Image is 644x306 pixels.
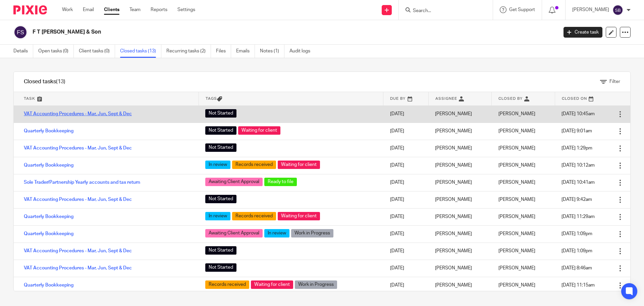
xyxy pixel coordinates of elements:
[561,112,595,116] span: [DATE] 10:45am
[383,157,428,174] td: [DATE]
[498,214,535,219] span: [PERSON_NAME]
[24,163,73,168] a: Quarterly Bookkeeping
[498,249,535,253] span: [PERSON_NAME]
[205,195,236,203] span: Not Started
[24,112,132,116] a: VAT Accounting Procedures - Mar, Jun, Sept & Dec
[561,180,595,185] span: [DATE] 10:41am
[383,208,428,225] td: [DATE]
[428,260,492,277] td: [PERSON_NAME]
[24,214,73,219] a: Quarterly Bookkeeping
[383,174,428,191] td: [DATE]
[412,8,473,14] input: Search
[38,45,74,58] a: Open tasks (0)
[232,161,276,169] span: Records received
[24,180,140,185] a: Sole Trader/Partnership Yearly accounts and tax return
[216,45,231,58] a: Files
[498,266,535,270] span: [PERSON_NAME]
[498,163,535,168] span: [PERSON_NAME]
[24,283,73,288] a: Quarterly Bookkeeping
[498,231,535,236] span: [PERSON_NAME]
[428,174,492,191] td: [PERSON_NAME]
[83,6,94,13] a: Email
[383,225,428,243] td: [DATE]
[205,178,263,186] span: Awaiting Client Approval
[278,212,320,220] span: Waiting for client
[383,140,428,157] td: [DATE]
[509,7,535,12] span: Get Support
[205,246,236,255] span: Not Started
[612,5,623,15] img: svg%3E
[120,45,161,58] a: Closed tasks (13)
[13,25,28,39] img: svg%3E
[205,143,236,152] span: Not Started
[104,6,119,13] a: Clients
[24,78,65,85] h1: Closed tasks
[498,129,535,133] span: [PERSON_NAME]
[561,197,592,202] span: [DATE] 9:42am
[264,178,297,186] span: Ready to file
[199,92,383,105] th: Tags
[260,45,284,58] a: Notes (1)
[33,29,449,36] h2: F T [PERSON_NAME] & Son
[383,243,428,260] td: [DATE]
[563,27,602,38] a: Create task
[561,214,595,219] span: [DATE] 11:29am
[264,229,289,237] span: In review
[205,263,236,272] span: Not Started
[428,243,492,260] td: [PERSON_NAME]
[205,109,236,118] span: Not Started
[24,129,73,133] a: Quarterly Bookkeeping
[561,266,592,270] span: [DATE] 8:46am
[205,229,263,237] span: Awaiting Client Approval
[428,105,492,123] td: [PERSON_NAME]
[428,123,492,140] td: [PERSON_NAME]
[205,212,230,220] span: In review
[24,146,132,150] a: VAT Accounting Procedures - Mar, Jun, Sept & Dec
[383,277,428,294] td: [DATE]
[383,105,428,123] td: [DATE]
[383,191,428,208] td: [DATE]
[232,212,276,220] span: Records received
[572,6,609,13] p: [PERSON_NAME]
[13,45,33,58] a: Details
[289,45,315,58] a: Audit logs
[13,5,47,14] img: Pixie
[251,280,293,289] span: Waiting for client
[498,197,535,202] span: [PERSON_NAME]
[561,146,592,150] span: [DATE] 1:29pm
[56,79,65,84] span: (13)
[609,79,620,84] span: Filter
[561,231,592,236] span: [DATE] 1:09pm
[278,161,320,169] span: Waiting for client
[24,231,73,236] a: Quarterly Bookkeeping
[166,45,211,58] a: Recurring tasks (2)
[428,225,492,243] td: [PERSON_NAME]
[205,280,249,289] span: Records received
[236,45,255,58] a: Emails
[561,249,592,253] span: [DATE] 1:09pm
[177,6,195,13] a: Settings
[205,126,236,135] span: Not Started
[24,249,132,253] a: VAT Accounting Procedures - Mar, Jun, Sept & Dec
[24,266,132,270] a: VAT Accounting Procedures - Mar, Jun, Sept & Dec
[79,45,115,58] a: Client tasks (0)
[428,191,492,208] td: [PERSON_NAME]
[238,126,280,135] span: Waiting for client
[498,146,535,150] span: [PERSON_NAME]
[383,123,428,140] td: [DATE]
[561,283,595,288] span: [DATE] 11:15am
[561,129,592,133] span: [DATE] 9:01am
[428,208,492,225] td: [PERSON_NAME]
[428,277,492,294] td: [PERSON_NAME]
[62,6,73,13] a: Work
[561,163,595,168] span: [DATE] 10:12am
[383,260,428,277] td: [DATE]
[498,283,535,288] span: [PERSON_NAME]
[428,140,492,157] td: [PERSON_NAME]
[291,229,333,237] span: Work in Progress
[205,161,230,169] span: In review
[428,157,492,174] td: [PERSON_NAME]
[129,6,141,13] a: Team
[498,112,535,116] span: [PERSON_NAME]
[295,280,337,289] span: Work in Progress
